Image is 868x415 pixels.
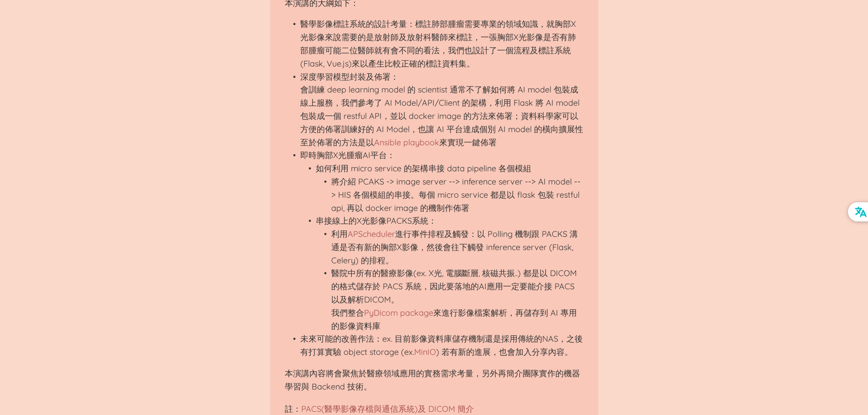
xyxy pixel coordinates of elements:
li: 未來可能的改善作法：ex. 目前影像資料庫儲存機制還是採用傳統的NAS，之後有打算實驗 object storage (ex. ) 若有新的進展，也會加入分享內容。 [300,333,584,359]
a: PyDicom package [364,307,433,318]
li: 醫學影像標註系統的設計考量：標註肺部腫瘤需要專業的領域知識，就胸部X光影像來說需要的是放射師及放射科醫師來標註，一張胸部X光影像是否有肺部腫瘤可能二位醫師就有會不同的看法，我們也設計了一個流程及... [300,18,584,70]
li: 即時胸部X光腫瘤AI平台： [300,149,584,333]
li: 如何利用 micro service 的架構串接 data pipeline 各個模組 [316,162,584,215]
li: 深度學習模型封裝及佈署： 會訓練 deep learning model 的 scientist 通常不了解如何將 AI model 包裝成線上服務，我們參考了 AI Model/API/Cli... [300,71,584,149]
li: 醫院中所有的醫療影像(ex. X光, 電腦斷層, 核磁共振..) 都是以 DICOM 的格式儲存於 PACS 系統，因此要落地的AI應用一定要能介接 PACS 以及解析DICOM。 我們整合 來... [331,267,584,333]
p: 本演講內容將會聚焦於醫療領域應用的實務需求考量，另外再簡介團隊實作的機器學習與 Backend 技術。 [285,367,584,394]
a: APScheduler [348,229,395,239]
li: 利用 進行事件排程及觸發：以 Polling 機制跟 PACKS 溝通是否有新的胸部X影像，然後會往下觸發 inference server (Flask, Celery) 的排程。 [331,228,584,267]
li: 串接線上的X光影像PACKS系統： [316,215,584,333]
a: Ansible playbook [374,137,439,148]
a: MinIO [414,347,436,357]
a: PACS(醫學影像存檔與通信系統)及 DICOM 簡介 [301,404,474,414]
li: 將介紹 PCAKS -> image server --> inference server --> AI model --> HIS 各個模組的串接。每個 micro service 都是以 ... [331,175,584,215]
